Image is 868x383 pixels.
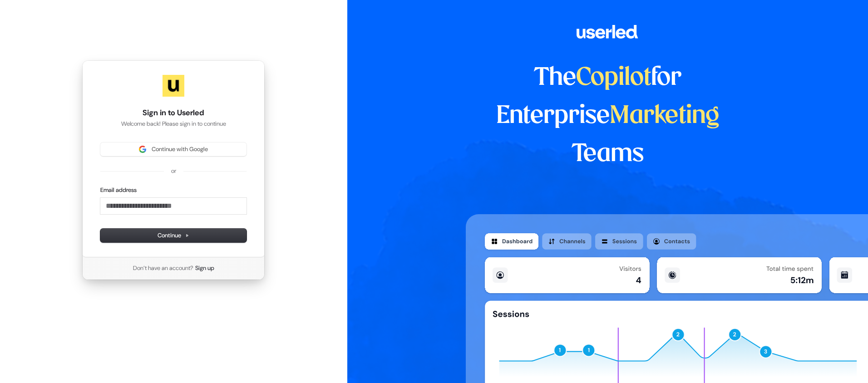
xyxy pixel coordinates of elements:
img: Sign in with Google [139,146,146,153]
label: Email address [100,186,137,194]
h1: The for Enterprise Teams [466,59,750,173]
button: Continue [100,229,247,242]
a: Sign up [195,264,214,272]
span: Don’t have an account? [133,264,193,272]
span: Copilot [576,66,651,90]
button: Sign in with GoogleContinue with Google [100,142,247,156]
span: Marketing [610,104,720,128]
p: or [171,167,176,175]
h1: Sign in to Userled [100,108,247,118]
span: Continue [158,231,189,240]
span: Continue with Google [152,145,208,153]
img: Userled [163,75,184,97]
p: Welcome back! Please sign in to continue [100,120,247,128]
